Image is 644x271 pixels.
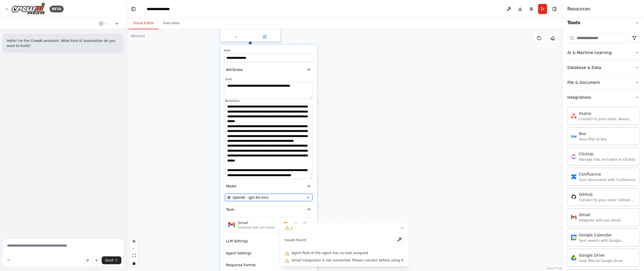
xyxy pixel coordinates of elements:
button: File & Document [567,75,639,90]
div: Save files to Box [579,137,607,142]
button: Configure tool [291,220,300,229]
button: Model [224,182,313,191]
img: Google Calendar [571,235,577,240]
div: Asana [579,111,636,116]
label: Backstory [225,99,312,103]
div: Integrate with you Gmail [238,226,275,230]
div: Connect to your users’ GitHub accounts [579,198,636,202]
div: ClickUp [579,151,636,157]
img: Logo [11,3,45,15]
div: Gmail [579,212,621,218]
button: Hide left sidebar [130,5,137,13]
img: GitHub [571,194,577,200]
button: Hide right sidebar [551,5,558,13]
div: Sync documents with Confluence [579,178,635,182]
div: GitHub [579,192,636,197]
button: Integrations [567,90,639,105]
button: Open in side panel [251,34,278,40]
div: Confluence [579,171,635,177]
span: Issues found [285,238,306,242]
div: BETA [50,6,64,12]
div: Box [579,131,607,136]
span: Model [226,184,237,189]
div: File & Document [567,80,600,85]
div: Save files to Google Drive [579,259,623,263]
button: LLM Settings [224,237,313,246]
button: Delete tool [300,220,309,229]
div: Google Calendar [579,232,636,238]
img: Google Drive [571,255,577,261]
p: Hello! I'm the CrewAI assistant. What kind of automation do you want to build? [7,38,119,48]
span: Tools [226,207,235,212]
img: Asana [571,113,577,119]
span: Agent Settings [226,251,251,256]
button: Visual Editor [128,17,159,29]
button: Improve this prompt [5,256,12,264]
button: Tools [567,15,639,31]
div: Sync events with Google Calendar [579,238,636,243]
label: Role [224,48,313,52]
img: Box [571,133,577,139]
button: Send [102,256,121,264]
div: Connect to your users’ Asana accounts [579,117,636,121]
span: LLM Settings [226,239,248,243]
button: Attributes [224,65,313,74]
span: OpenAI - gpt-4o-mini [233,195,268,200]
button: Switch to previous chat [97,20,110,27]
button: zoom out [130,245,138,252]
button: AI & Machine Learning [567,45,639,60]
button: toggle interactivity [130,259,138,267]
button: Upload files [84,256,92,264]
button: OpenAI - gpt-4o-mini [225,194,312,201]
img: ClickUp [571,154,577,159]
button: Execution [159,17,184,29]
button: Database & Data [567,60,639,75]
button: Click to speak your automation idea [93,256,101,264]
div: Database & Data [567,65,601,70]
span: Gmail integration is not connected. Please connect before using it. [291,258,404,263]
button: zoom in [130,238,138,245]
button: fit view [130,252,138,259]
img: Gmail [228,221,235,228]
button: 2 [280,223,409,234]
div: Integrate with you Gmail [579,218,621,223]
div: Manage lists and tasks in ClickUp [579,157,636,162]
nav: breadcrumb [147,6,175,12]
span: Response Format [226,263,256,267]
span: Send [105,258,113,263]
button: Start a new chat [112,20,121,27]
div: Gmail [238,220,275,225]
h4: Resources [567,6,590,12]
div: Google Drive [579,252,623,258]
span: Agent Role of the agent has no task assigned [291,251,368,255]
label: Goal [225,77,312,81]
button: Agent Settings [224,249,313,258]
div: React Flow controls [130,238,138,267]
a: React Flow attribution [547,267,562,270]
span: 2 [290,225,293,231]
button: Response Format [224,261,313,270]
span: Attributes [226,67,243,72]
img: Gmail [571,214,577,220]
div: AI & Machine Learning [567,50,612,55]
div: Version 1 [131,34,145,38]
div: Integrations [567,95,591,100]
img: Confluence [571,174,577,180]
button: Tools [224,205,313,214]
